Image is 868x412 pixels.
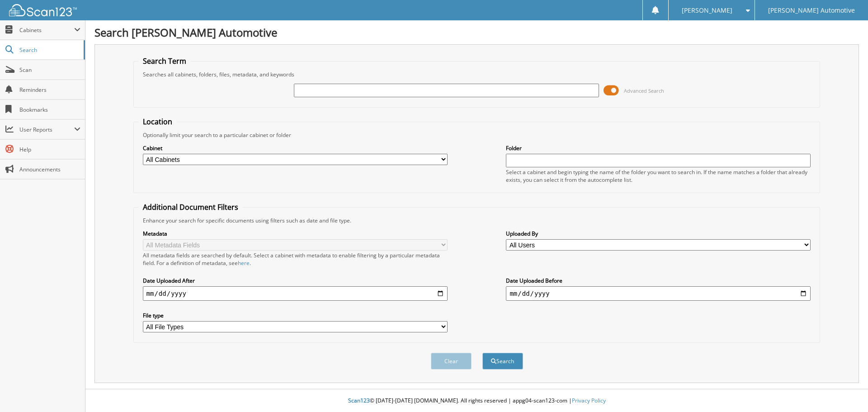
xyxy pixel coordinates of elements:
label: Date Uploaded Before [506,277,811,284]
input: start [143,286,448,301]
span: Bookmarks [19,106,80,114]
span: Scan [19,66,80,74]
legend: Search Term [138,56,191,66]
img: scan123-logo-white.svg [9,4,77,16]
legend: Location [138,117,177,127]
label: Cabinet [143,144,448,152]
span: Reminders [19,86,80,94]
span: Announcements [19,166,80,173]
span: [PERSON_NAME] Automotive [768,8,855,13]
span: [PERSON_NAME] [682,8,732,13]
legend: Additional Document Filters [138,202,243,212]
span: Search [19,46,79,54]
div: All metadata fields are searched by default. Select a cabinet with metadata to enable filtering b... [143,251,448,267]
div: Optionally limit your search to a particular cabinet or folder [138,131,816,139]
label: Metadata [143,230,448,237]
label: Folder [506,144,811,152]
span: Advanced Search [624,87,664,94]
span: Help [19,146,80,153]
div: © [DATE]-[DATE] [DOMAIN_NAME]. All rights reserved | appg04-scan123-com | [85,390,868,412]
label: Date Uploaded After [143,277,448,284]
h1: Search [PERSON_NAME] Automotive [94,25,859,40]
div: Enhance your search for specific documents using filters such as date and file type. [138,217,816,224]
span: Scan123 [348,397,370,404]
a: here [238,259,250,267]
button: Clear [431,353,472,369]
span: User Reports [19,126,74,133]
label: File type [143,312,448,319]
button: Search [482,353,523,369]
input: end [506,286,811,301]
a: Privacy Policy [572,397,606,404]
div: Select a cabinet and begin typing the name of the folder you want to search in. If the name match... [506,168,811,184]
span: Cabinets [19,26,74,34]
label: Uploaded By [506,230,811,237]
div: Searches all cabinets, folders, files, metadata, and keywords [138,71,816,78]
